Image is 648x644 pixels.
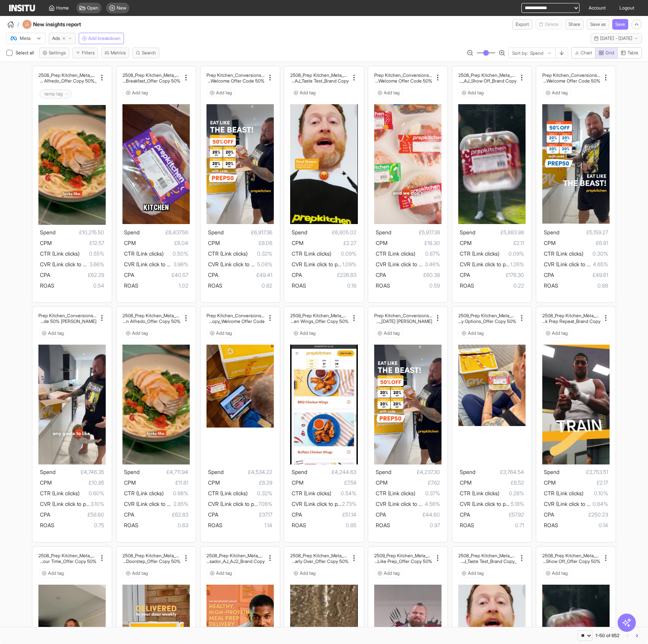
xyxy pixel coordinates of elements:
[79,489,104,498] span: 0.60%
[474,281,524,290] span: 0.22
[460,282,474,289] span: ROAS
[38,313,97,318] h2: Prep Kitchen_Conversions_Advantage Shopping_
[292,250,331,257] span: CTR (Link clicks)
[216,330,232,336] span: Add tag
[542,88,571,97] button: Add tag
[331,489,356,498] span: 0.54%
[292,229,307,235] span: Spend
[460,261,526,267] span: CVR (Link click to purchase)
[87,5,98,11] span: Open
[122,78,181,84] h2: dors_Video_Partnership Ads_SLP_7Days Breakfast_Offer Copy 50%
[292,469,307,475] span: Spend
[535,19,562,30] span: You cannot delete a preset report.
[122,88,151,97] button: Add tag
[512,19,532,30] button: Export
[40,229,56,235] span: Spend
[511,499,524,509] span: 5.18%
[290,78,348,84] h2: ce_Video_Ambassador_AJ_Taste Test_Brand Copy
[376,240,388,246] span: CPM
[140,228,188,237] span: £8,437.56
[122,72,181,84] div: 2508_Prep Kitchen_Meta_Conversions_Advantage Shopping Ambassadors_Video_Partnership Ads_SLP_7Days...
[376,261,442,267] span: CVR (Link click to purchase)
[458,313,516,318] h2: 2509_Prep Kitchen_Meta_Conversions_Advantage Shopping Ambass
[460,490,499,496] span: CTR (Link clicks)
[542,569,571,578] button: Add tag
[208,240,220,246] span: CPM
[390,521,440,530] span: 0.97
[307,228,356,237] span: £6,805.02
[565,19,584,30] button: Share
[425,260,440,269] span: 3.46%
[415,249,440,258] span: 0.87%
[220,239,272,248] span: £8.06
[388,478,440,487] span: £7.62
[472,239,524,248] span: £2.11
[544,522,558,528] span: ROAS
[458,72,516,84] div: 2508_Prep Kitchen_Meta_Awareness_Broad Audience_Video_Ambassador_AJ_Show Off_Brand Copy
[374,569,403,578] button: Add tag
[49,50,66,56] span: Settings
[415,489,440,498] span: 0.37%
[581,50,592,56] span: Chart
[124,490,164,496] span: CTR (Link clicks)
[140,467,188,477] span: £4,711.94
[468,90,484,96] span: Add tag
[292,272,302,278] span: CPA
[290,88,319,97] button: Add tag
[72,48,98,58] button: Filters
[292,511,302,518] span: CPA
[290,313,348,318] h2: 2509_Prep Kitchen_Meta_Conversions_Advantage Shopping Ambass
[56,5,69,11] span: Home
[544,229,559,235] span: Spend
[544,261,610,267] span: CVR (Link click to purchase)
[474,521,524,530] span: 0.71
[556,239,608,248] span: £6.81
[425,499,440,509] span: 4.56%
[542,313,600,318] h2: 2508_Prep Kitchen_Meta_Awareness_Broad Audience_Vid
[542,72,600,84] div: Prep Kitchen_Conversions_Advantage Shopping_Static Eddie Hall 1 July 25_Brand Copy _Welcome Offer...
[468,330,484,336] span: Add tag
[460,229,475,235] span: Spend
[376,511,386,518] span: CPA
[40,250,79,257] span: CTR (Link clicks)
[124,229,140,235] span: Spend
[290,72,348,78] h2: 2508_Prep Kitchen_Meta_Awareness_Broad Audien
[292,490,331,496] span: CTR (Link clicks)
[208,229,224,235] span: Spend
[257,260,272,269] span: 5.08%
[376,250,415,257] span: CTR (Link clicks)
[558,521,608,530] span: 0.14
[17,21,19,28] span: /
[206,318,265,324] h2: uise [PERSON_NAME] Order Day_Brand Copy_Welcome Offer Code
[544,490,583,496] span: CTR (Link clicks)
[136,239,188,248] span: £8.04
[587,19,609,30] button: Save as
[460,469,475,475] span: Spend
[374,553,432,558] h2: 2509_Prep Kitchen_Meta_Conversions_Advantage Shoppin
[331,249,356,258] span: 0.09%
[292,501,358,507] span: CVR (Link click to purchase)
[38,72,97,84] div: 2508_Prep Kitchen_Meta_Conversions_Advantage Shopping_Video_New Meals_None_Chicken Alfredo_Offer ...
[208,261,275,267] span: CVR (Link click to purchase)
[460,511,470,518] span: CPA
[122,569,151,578] button: Add tag
[376,229,391,235] span: Spend
[206,569,235,578] button: Add tag
[512,50,528,56] span: Sort by:
[605,50,614,56] span: Grid
[38,329,67,338] button: Add tag
[224,467,272,477] span: £4,534.22
[544,469,559,475] span: Spend
[38,318,97,324] h2: [PERSON_NAME] Video 2_Offer _Welcome Offer Code 50%
[460,240,472,246] span: CPM
[386,510,440,519] span: £44.60
[122,313,181,324] div: 2508_Prep Kitchen_Meta_Conversions_Web Visitor Retargeting_Video_New Meals_None_Chicken Alfredo_O...
[384,90,400,96] span: Add tag
[300,570,316,576] span: Add tag
[342,499,356,509] span: 2.73%
[583,489,608,498] span: 0.10%
[292,282,306,289] span: ROAS
[290,553,348,564] div: 2508_Prep Kitchen_Meta_Conversions_Advantage Shopping Ambassadors_Video_Partnership Ads_SLP_Holid...
[460,479,472,486] span: CPM
[122,313,181,318] h2: 2508_Prep Kitchen_Meta_Conversions_Web Visitor Retarget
